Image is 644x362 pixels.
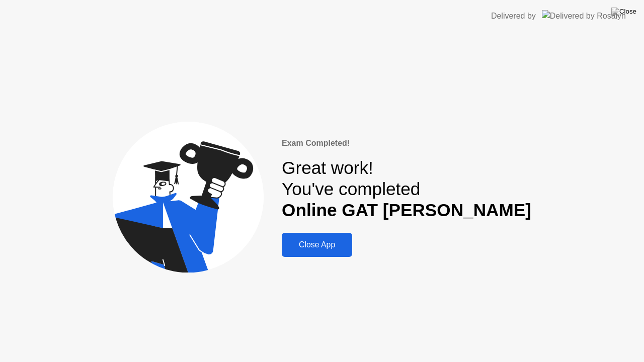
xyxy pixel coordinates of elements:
div: Exam Completed! [282,137,531,149]
button: Close App [282,233,352,257]
div: Close App [285,240,349,249]
div: Great work! You've completed [282,157,531,221]
img: Delivered by Rosalyn [542,10,626,22]
div: Delivered by [491,10,536,22]
b: Online GAT [PERSON_NAME] [282,200,531,220]
img: Close [611,8,636,16]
